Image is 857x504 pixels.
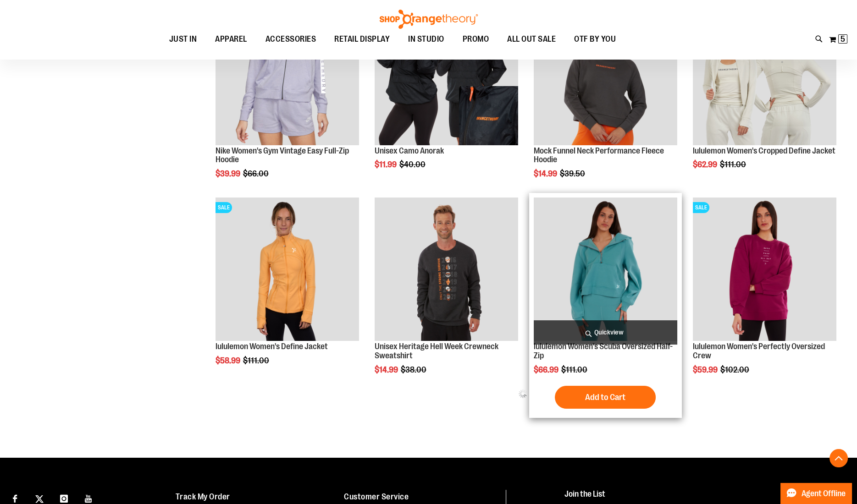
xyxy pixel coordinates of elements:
[265,29,316,49] span: ACCESSORIES
[534,365,560,374] span: $66.99
[693,197,836,341] img: Product image for lululemon Womens Perfectly Oversized Crew
[216,202,232,213] span: SALE
[216,1,359,146] a: Product image for Nike Gym Vintage Easy Full Zip Hoodie
[216,197,359,341] img: Product image for lululemon Define Jacket
[375,1,518,145] img: Product image for Unisex Camo Anorak
[534,1,677,146] a: Product image for Mock Funnel Neck Performance Fleece Hoodie
[211,193,364,389] div: product
[370,193,523,398] div: product
[534,320,677,345] a: Quickview
[216,1,359,145] img: Product image for Nike Gym Vintage Easy Full Zip Hoodie
[534,169,558,178] span: $14.99
[693,160,719,169] span: $62.99
[529,193,682,418] div: product
[169,29,197,49] span: JUST IN
[216,356,242,365] span: $58.99
[534,1,677,145] img: Product image for Mock Funnel Neck Performance Fleece Hoodie
[518,389,527,398] img: ias-spinner.gif
[344,492,409,501] a: Customer Service
[375,342,498,360] a: Unisex Heritage Hell Week Crewneck Sweatshirt
[243,356,271,365] span: $111.00
[561,365,589,374] span: $111.00
[688,193,841,398] div: product
[693,365,719,374] span: $59.99
[534,197,677,341] img: Product image for lululemon Womens Scuba Oversized Half Zip
[243,169,270,178] span: $66.00
[216,342,328,351] a: lululemon Women's Define Jacket
[829,449,848,467] button: Back To Top
[802,489,846,498] span: Agent Offline
[375,197,518,341] img: Product image for Unisex Heritage Hell Week Crewneck Sweatshirt
[555,386,656,409] button: Add to Cart
[693,342,825,360] a: lululemon Women's Perfectly Oversized Crew
[720,365,751,374] span: $102.00
[463,29,489,49] span: PROMO
[585,392,625,402] span: Add to Cart
[334,29,390,49] span: RETAIL DISPLAY
[399,160,427,169] span: $40.00
[375,1,518,146] a: Product image for Unisex Camo Anorak
[216,169,242,178] span: $39.99
[534,197,677,342] a: Product image for lululemon Womens Scuba Oversized Half Zip
[507,29,556,49] span: ALL OUT SALE
[216,146,349,164] a: Nike Women's Gym Vintage Easy Full-Zip Hoodie
[693,197,836,342] a: Product image for lululemon Womens Perfectly Oversized CrewSALE
[693,1,836,146] a: Product image for lululemon Define Jacket Cropped
[840,34,845,44] span: 5
[215,29,247,49] span: APPAREL
[375,146,444,155] a: Unisex Camo Anorak
[375,160,398,169] span: $11.99
[534,146,664,164] a: Mock Funnel Neck Performance Fleece Hoodie
[35,495,44,503] img: Twitter
[693,1,836,145] img: Product image for lululemon Define Jacket Cropped
[378,10,479,29] img: Shop Orangetheory
[375,197,518,342] a: Product image for Unisex Heritage Hell Week Crewneck Sweatshirt
[693,202,709,213] span: SALE
[560,169,586,178] span: $39.50
[693,146,835,155] a: lululemon Women's Cropped Define Jacket
[534,342,673,360] a: lululemon Women's Scuba Oversized Half-Zip
[216,197,359,342] a: Product image for lululemon Define JacketSALE
[176,492,230,501] a: Track My Order
[375,365,399,374] span: $14.99
[401,365,428,374] span: $38.00
[780,483,851,504] button: Agent Offline
[574,29,616,49] span: OTF BY YOU
[408,29,444,49] span: IN STUDIO
[720,160,747,169] span: $111.00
